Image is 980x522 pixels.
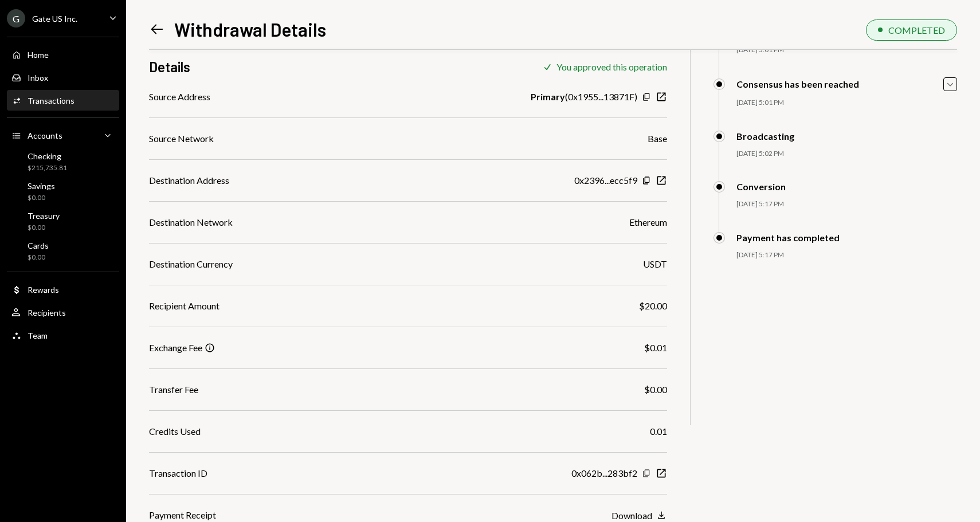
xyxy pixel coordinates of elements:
div: Credits Used [149,425,201,438]
div: ( 0x1955...13871F ) [531,90,637,104]
a: Transactions [7,90,119,111]
div: Recipients [28,308,66,317]
div: Ethereum [629,215,667,229]
a: Team [7,325,119,346]
div: 0x062b...283bf2 [571,466,637,480]
div: Team [28,331,48,340]
div: Recipient Amount [149,299,219,313]
div: USDT [643,257,667,271]
button: Download [611,509,667,522]
div: 0.01 [650,425,667,438]
div: [DATE] 5:02 PM [736,149,957,159]
div: Source Address [149,90,210,104]
div: Transactions [28,96,75,105]
div: Checking [28,151,67,161]
div: $215,735.81 [28,163,67,173]
div: Gate US Inc. [32,14,77,23]
div: $0.00 [28,193,55,203]
div: 0x2396...ecc5f9 [574,174,637,187]
div: [DATE] 5:17 PM [736,250,957,260]
div: Destination Address [149,174,229,187]
a: Treasury$0.00 [7,207,119,235]
div: Transaction ID [149,466,207,480]
div: $0.00 [644,383,667,397]
div: Savings [28,181,55,191]
h1: Withdrawal Details [174,18,326,41]
div: Payment Receipt [149,508,216,522]
a: Savings$0.00 [7,178,119,205]
div: Cards [28,241,49,250]
div: Home [28,50,49,60]
div: Base [648,132,667,146]
div: Source Network [149,132,214,146]
div: Conversion [736,181,786,192]
div: [DATE] 5:17 PM [736,199,957,209]
a: Accounts [7,125,119,146]
div: Exchange Fee [149,341,202,355]
a: Home [7,44,119,65]
div: [DATE] 5:01 PM [736,98,957,108]
a: Inbox [7,67,119,88]
div: Rewards [28,285,59,295]
div: You approved this operation [556,61,667,72]
a: Cards$0.00 [7,237,119,265]
div: Destination Currency [149,257,233,271]
div: $20.00 [639,299,667,313]
div: $0.00 [28,253,49,262]
div: $0.00 [28,223,60,233]
div: Destination Network [149,215,233,229]
div: Broadcasting [736,131,794,142]
div: Consensus has been reached [736,79,859,89]
a: Rewards [7,279,119,300]
a: Recipients [7,302,119,323]
div: G [7,9,25,28]
div: COMPLETED [888,25,945,36]
b: Primary [531,90,565,104]
div: Payment has completed [736,232,840,243]
a: Checking$215,735.81 [7,148,119,175]
h3: Details [149,57,190,76]
div: Accounts [28,131,62,140]
div: Inbox [28,73,48,83]
div: Download [611,510,652,521]
div: Transfer Fee [149,383,198,397]
div: $0.01 [644,341,667,355]
div: Treasury [28,211,60,221]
